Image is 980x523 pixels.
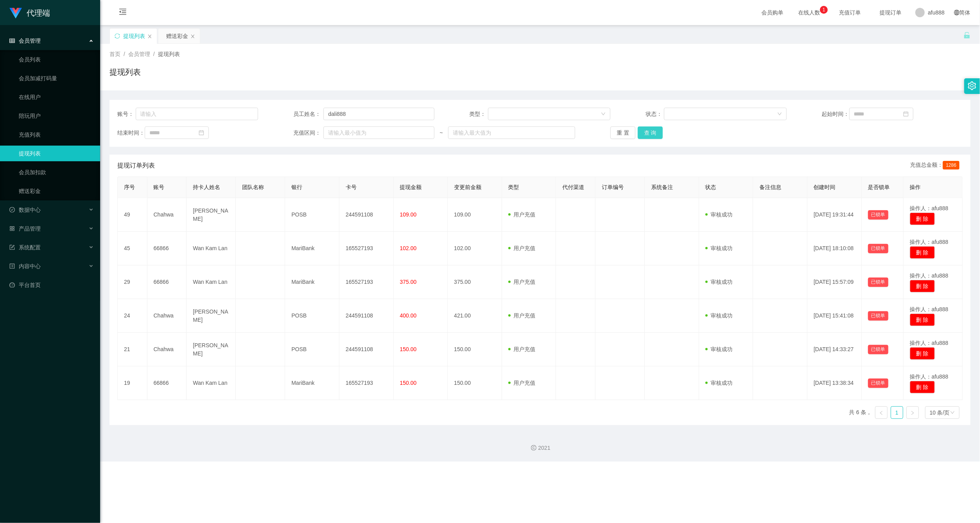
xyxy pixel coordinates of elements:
div: 10 条/页 [930,407,950,418]
span: 审核成功 [705,312,733,319]
td: 421.00 [448,299,502,333]
i: 图标: copyright [531,445,537,451]
i: 图标: check-circle-o [9,207,15,213]
td: Chahwa [147,198,187,232]
i: 图标: down [601,112,606,117]
td: 150.00 [448,366,502,400]
a: 陪玩用户 [19,108,94,124]
span: 起始时间： [822,110,849,118]
td: 19 [118,366,147,400]
span: 用户充值 [508,312,536,319]
span: 审核成功 [705,346,733,352]
button: 已锁单 [868,379,888,388]
span: 150.00 [400,380,417,386]
span: / [153,51,155,57]
button: 查 询 [638,126,663,139]
span: 在线人数 [794,10,824,15]
button: 删 除 [910,314,935,326]
a: 图标: dashboard平台首页 [9,277,94,293]
span: 用户充值 [508,346,536,352]
td: MariBank [285,366,339,400]
td: [DATE] 15:41:08 [808,299,862,333]
span: 400.00 [400,312,417,319]
input: 请输入 [323,108,434,120]
td: 24 [118,299,147,333]
td: [DATE] 14:33:27 [808,333,862,366]
i: 图标: unlock [964,32,971,39]
td: MariBank [285,265,339,299]
i: 图标: down [777,112,782,117]
i: 图标: close [147,34,152,39]
td: 66866 [147,265,187,299]
button: 删 除 [910,381,935,393]
td: 165527193 [339,232,394,265]
span: 操作人：afu888 [910,340,949,346]
span: 会员管理 [9,38,41,44]
span: 团队名称 [242,184,264,190]
span: 系统配置 [9,244,41,251]
td: 165527193 [339,366,394,400]
i: 图标: right [910,411,915,415]
i: 图标: setting [968,81,976,90]
td: 45 [118,232,147,265]
span: 用户充值 [508,211,536,218]
td: 109.00 [448,198,502,232]
span: 备注信息 [759,184,781,190]
i: 图标: table [9,38,15,43]
button: 删 除 [910,347,935,360]
td: Wan Kam Lan [187,232,236,265]
td: 244591108 [339,333,394,366]
td: 66866 [147,366,187,400]
span: 1286 [943,161,960,170]
td: [DATE] 13:38:34 [808,366,862,400]
button: 已锁单 [868,244,888,253]
li: 共 6 条， [849,406,872,419]
a: 会员加减打码量 [19,70,94,86]
span: / [124,51,125,57]
span: 持卡人姓名 [193,184,220,190]
h1: 提现列表 [109,66,141,78]
td: 29 [118,265,147,299]
td: [DATE] 15:57:09 [808,265,862,299]
td: 150.00 [448,333,502,366]
button: 已锁单 [868,278,888,287]
span: 提现金额 [400,184,422,190]
span: 操作人：afu888 [910,272,949,279]
td: 66866 [147,232,187,265]
i: 图标: close [190,34,195,39]
li: 上一页 [875,406,888,419]
span: 提现订单 [876,10,905,15]
span: 结束时间： [117,129,145,137]
i: 图标: menu-fold [109,0,136,25]
span: 内容中心 [9,263,41,269]
a: 会员加扣款 [19,164,94,180]
span: 150.00 [400,346,417,352]
span: 变更前金额 [454,184,481,190]
td: [PERSON_NAME] [187,198,236,232]
td: 102.00 [448,232,502,265]
span: 操作人：afu888 [910,205,949,211]
span: 提现列表 [158,51,180,57]
td: Chahwa [147,299,187,333]
span: 账号 [154,184,165,190]
span: 是否锁单 [868,184,890,190]
span: 创建时间 [814,184,836,190]
span: 审核成功 [705,380,733,386]
i: 图标: calendar [903,111,909,117]
a: 在线用户 [19,89,94,105]
td: Wan Kam Lan [187,366,236,400]
span: 审核成功 [705,211,733,218]
span: 银行 [291,184,302,190]
li: 1 [891,406,903,419]
img: logo.9652507e.png [9,8,22,19]
td: 244591108 [339,198,394,232]
div: 赠送彩金 [166,29,188,43]
span: 代付渠道 [562,184,584,190]
div: 2021 [106,444,974,452]
span: 状态： [646,110,664,118]
i: 图标: profile [9,263,15,269]
span: 首页 [109,51,120,57]
td: 165527193 [339,265,394,299]
i: 图标: global [954,10,960,15]
td: MariBank [285,232,339,265]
